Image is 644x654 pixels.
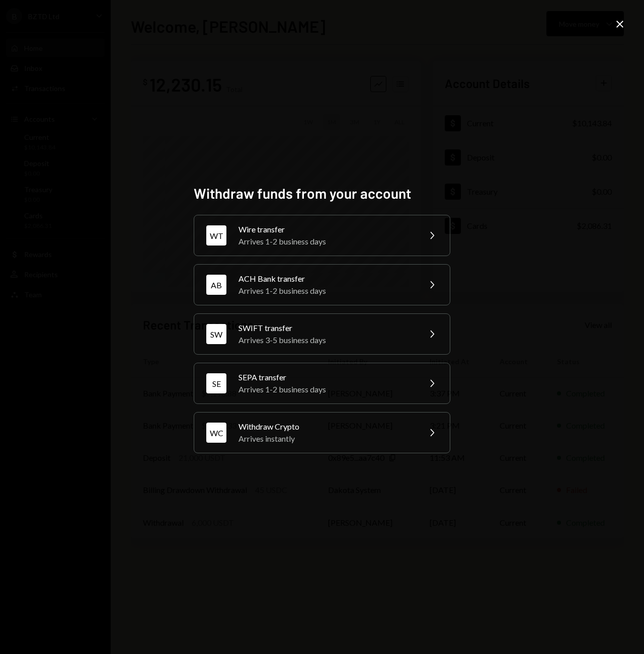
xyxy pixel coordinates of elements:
[238,421,414,433] div: Withdraw Crypto
[238,235,414,248] div: Arrives 1-2 business days
[238,322,414,334] div: SWIFT transfer
[194,313,450,355] button: SWSWIFT transferArrives 3-5 business days
[238,433,414,445] div: Arrives instantly
[238,223,414,235] div: Wire transfer
[206,423,226,443] div: WC
[238,285,414,297] div: Arrives 1-2 business days
[238,334,414,346] div: Arrives 3-5 business days
[238,273,414,285] div: ACH Bank transfer
[194,363,450,404] button: SESEPA transferArrives 1-2 business days
[206,275,226,295] div: AB
[194,264,450,305] button: ABACH Bank transferArrives 1-2 business days
[194,215,450,256] button: WTWire transferArrives 1-2 business days
[194,184,450,203] h2: Withdraw funds from your account
[238,383,414,395] div: Arrives 1-2 business days
[238,371,414,383] div: SEPA transfer
[206,373,226,393] div: SE
[206,324,226,344] div: SW
[194,412,450,453] button: WCWithdraw CryptoArrives instantly
[206,225,226,246] div: WT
